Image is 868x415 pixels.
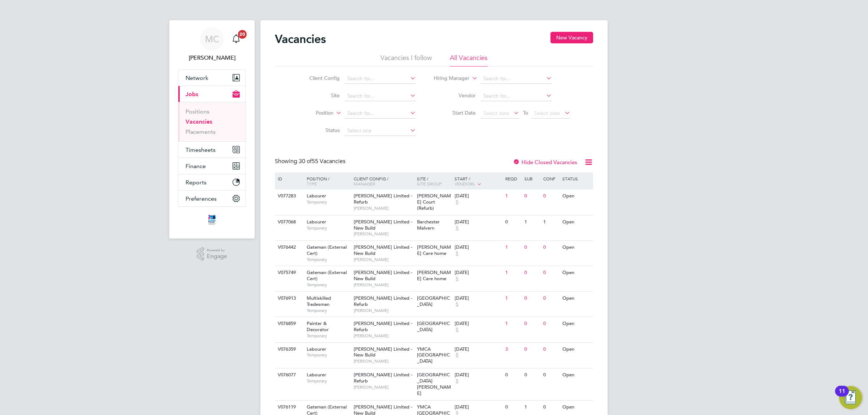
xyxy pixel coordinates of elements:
a: Powered byEngage [197,247,227,261]
span: Labourer [307,346,326,352]
button: Network [178,70,246,86]
div: 0 [541,292,560,305]
div: 0 [523,343,541,356]
div: 0 [541,189,560,203]
span: 30 of [299,158,312,165]
div: Start / [453,172,503,191]
span: 5 [455,225,459,231]
span: Select date [534,110,560,116]
span: [PERSON_NAME] Limited - Refurb [354,295,412,307]
span: Temporary [307,257,350,262]
label: Client Config [298,75,340,81]
span: Vendors [455,181,475,187]
div: 1 [541,215,560,229]
button: Preferences [178,191,246,206]
span: MC [205,34,219,44]
span: Engage [207,253,227,260]
div: Position / [301,172,352,190]
div: [DATE] [455,321,502,327]
div: 0 [523,368,541,382]
div: 0 [541,241,560,254]
span: Temporary [307,352,350,358]
div: 1 [503,189,522,203]
div: 1 [523,215,541,229]
div: 1 [523,401,541,414]
div: 1 [503,241,522,254]
label: Hide Closed Vacancies [513,159,577,166]
div: 0 [541,317,560,330]
input: Search for... [345,74,416,84]
span: [PERSON_NAME] [354,257,413,262]
div: 1 [503,317,522,330]
div: V077283 [276,189,301,203]
div: [DATE] [455,295,502,301]
span: Temporary [307,225,350,231]
div: Open [561,215,592,229]
span: Timesheets [186,146,216,153]
div: Jobs [178,102,246,141]
span: [PERSON_NAME] [354,358,413,364]
li: Vacancies I follow [380,54,432,67]
span: [PERSON_NAME] Limited - New Build [354,346,412,358]
span: Network [186,74,208,81]
div: V076359 [276,343,301,356]
div: Open [561,266,592,279]
span: 5 [455,327,459,333]
div: Open [561,401,592,414]
span: Type [307,181,317,187]
span: 5 [455,199,459,205]
div: V075749 [276,266,301,279]
span: Jobs [186,91,198,98]
span: [PERSON_NAME] [354,333,413,339]
span: [PERSON_NAME] [354,282,413,288]
input: Search for... [481,74,552,84]
div: 0 [503,215,522,229]
div: ID [276,172,301,185]
span: 55 Vacancies [299,158,345,165]
span: [GEOGRAPHIC_DATA][PERSON_NAME] [417,372,451,396]
input: Search for... [345,91,416,101]
span: To [521,108,530,117]
div: V077068 [276,215,301,229]
div: Reqd [503,172,522,185]
div: V076859 [276,317,301,330]
label: Position [292,110,333,117]
div: 3 [503,343,522,356]
label: Hiring Manager [428,75,469,82]
span: 20 [238,30,247,39]
span: 5 [455,276,459,282]
div: Open [561,292,592,305]
img: itsconstruction-logo-retina.png [207,214,217,226]
span: 5 [455,378,459,384]
div: [DATE] [455,372,502,378]
button: Open Resource Center, 11 new notifications [839,386,862,409]
span: Matthew Clark [178,54,246,62]
button: Reports [178,174,246,190]
span: [GEOGRAPHIC_DATA] [417,320,450,333]
li: All Vacancies [450,54,488,67]
span: Manager [354,181,375,187]
div: 0 [523,266,541,279]
label: Vendor [434,92,476,99]
div: [DATE] [455,244,502,251]
div: 0 [503,368,522,382]
div: [DATE] [455,346,502,352]
div: 1 [503,292,522,305]
label: Status [298,127,340,133]
div: Open [561,343,592,356]
span: Painter & Decorator [307,320,329,333]
span: [PERSON_NAME] Limited - New Build [354,219,412,231]
div: V076119 [276,401,301,414]
span: Temporary [307,378,350,384]
span: YMCA [GEOGRAPHIC_DATA] [417,346,450,364]
nav: Main navigation [169,20,255,239]
div: V076913 [276,292,301,305]
button: Finance [178,158,246,174]
span: Site Group [417,181,442,187]
input: Search for... [345,108,416,119]
div: Open [561,317,592,330]
div: Status [561,172,592,185]
div: Sub [523,172,541,185]
div: Client Config / [352,172,415,190]
a: Placements [186,128,216,135]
